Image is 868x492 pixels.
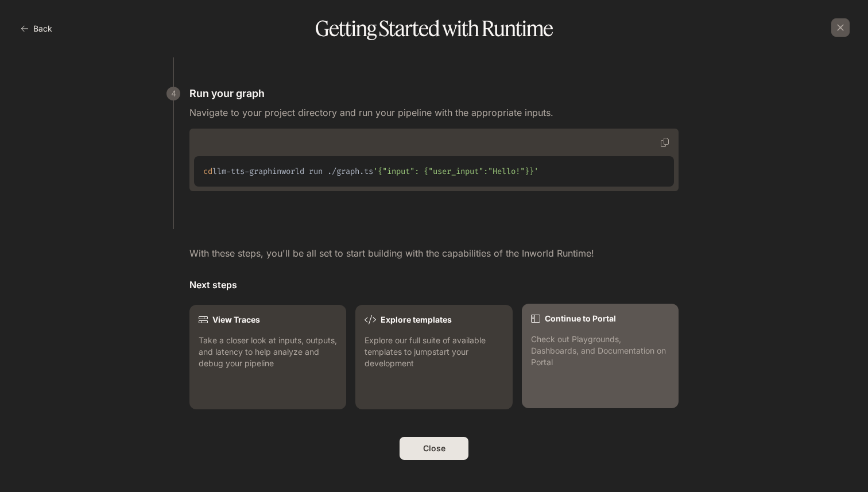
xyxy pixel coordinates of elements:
[400,437,468,460] button: Close
[189,86,265,101] p: Run your graph
[656,133,674,152] button: Copy
[189,246,679,260] p: With these steps, you'll be all set to start building with the capabilities of the Inworld Runtime!
[189,106,679,119] p: Navigate to your project directory and run your pipeline with the appropriate inputs.
[373,166,538,177] span: '{"input": {"user_input":"Hello!"}}'
[199,335,337,369] p: Take a closer look at inputs, outputs, and latency to help analyze and debug your pipeline
[381,314,452,326] h6: Explore templates
[18,17,57,40] button: Back
[171,87,176,99] p: 4
[212,166,272,177] span: llm-tts-graph
[365,335,503,369] p: Explore our full suite of available templates to jumpstart your development
[531,334,669,368] p: Check out Playgrounds, Dashboards, and Documentation on Portal
[355,305,512,409] a: Explore templatesExplore our full suite of available templates to jumpstart your development
[522,305,679,409] a: Continue to PortalCheck out Playgrounds, Dashboards, and Documentation on Portal
[18,18,850,39] h1: Getting Started with Runtime
[203,166,212,177] span: cd
[189,305,346,409] a: View TracesTake a closer look at inputs, outputs, and latency to help analyze and debug your pipe...
[212,314,260,326] h6: View Traces
[545,313,616,324] h6: Continue to Portal
[189,278,679,291] h5: Next steps
[272,166,373,177] span: inworld run ./graph.ts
